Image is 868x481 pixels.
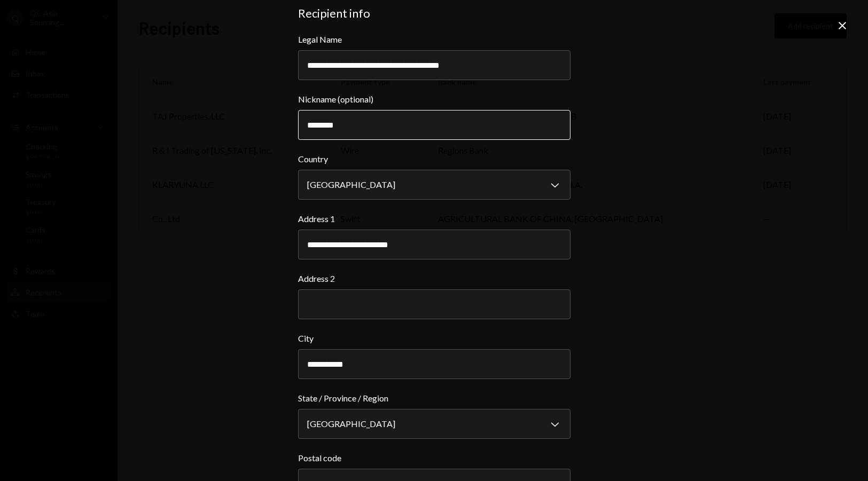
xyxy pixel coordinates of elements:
[298,452,570,464] label: Postal code
[298,272,570,285] label: Address 2
[298,392,570,405] label: State / Province / Region
[298,212,570,225] label: Address 1
[298,153,570,165] label: Country
[298,6,570,21] div: Recipient info
[298,409,570,439] button: State / Province / Region
[298,93,570,106] label: Nickname (optional)
[298,332,570,345] label: City
[298,170,570,200] button: Country
[298,33,570,46] label: Legal Name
